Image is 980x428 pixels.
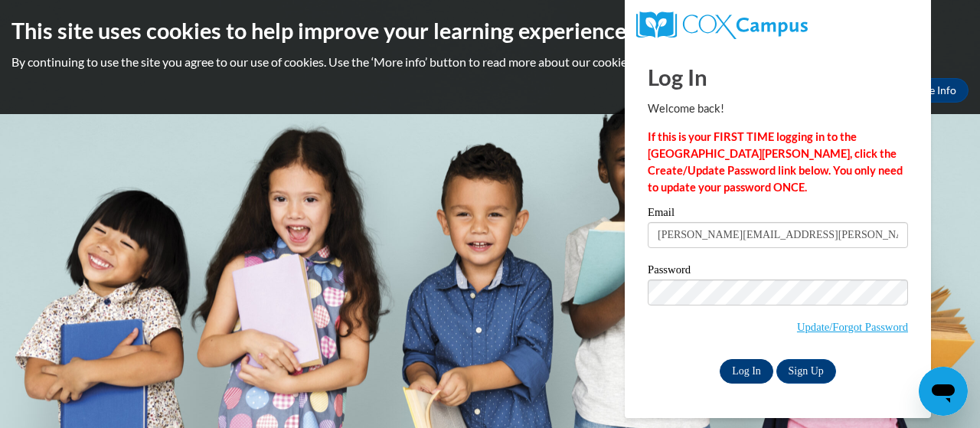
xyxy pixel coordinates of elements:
[776,359,836,384] a: Sign Up
[648,130,903,194] strong: If this is your FIRST TIME logging in to the [GEOGRAPHIC_DATA][PERSON_NAME], click the Create/Upd...
[648,207,908,222] label: Email
[720,359,773,384] input: Log In
[648,100,908,117] p: Welcome back!
[648,264,908,279] label: Password
[648,61,908,93] h1: Log In
[636,11,808,39] img: COX Campus
[897,78,969,103] a: More Info
[11,54,969,70] p: By continuing to use the site you agree to our use of cookies. Use the ‘More info’ button to read...
[919,367,968,416] iframe: Button to launch messaging window
[11,15,969,46] h2: This site uses cookies to help improve your learning experience.
[797,321,908,333] a: Update/Forgot Password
